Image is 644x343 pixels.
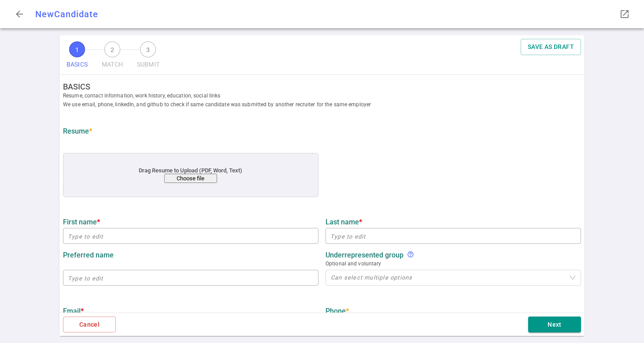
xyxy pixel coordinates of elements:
[528,317,581,333] button: Next
[63,153,318,197] div: application/pdf, application/msword, .pdf, .doc, .docx, .txt
[521,39,581,55] button: SAVE AS DRAFT
[63,91,588,109] span: Resume, contact information, work history, education, social links We use email, phone, linkedIn,...
[67,57,88,72] span: BASICS
[63,82,588,91] strong: BASICS
[63,229,318,243] input: Type to edit
[616,5,633,23] button: Open LinkedIn as a popup
[140,41,156,57] span: 3
[98,39,126,75] button: 2MATCH
[326,307,581,315] label: Phone
[102,57,123,72] span: MATCH
[63,218,318,226] label: First name
[407,251,414,258] i: help_outline
[63,317,116,333] button: Cancel
[63,127,92,135] strong: Resume
[63,39,91,75] button: 1BASICS
[89,167,292,183] div: Drag Resume to Upload (PDF, Word, Text)
[407,251,414,259] div: We support diversity and inclusion to create equitable futures and prohibit discrimination and ha...
[11,5,28,23] button: Go back
[326,218,581,226] label: Last name
[69,41,85,57] span: 1
[14,9,25,19] span: arrow_back
[164,174,217,183] button: Choose file
[35,9,98,19] span: New Candidate
[326,251,403,259] strong: Underrepresented Group
[326,229,581,243] input: Type to edit
[326,259,581,268] span: Optional and voluntary
[104,41,120,57] span: 2
[63,271,318,285] input: Type to edit
[133,39,163,75] button: 3SUBMIT
[63,307,318,315] label: Email
[137,57,159,72] span: SUBMIT
[619,9,630,19] span: launch
[63,251,114,259] strong: Preferred name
